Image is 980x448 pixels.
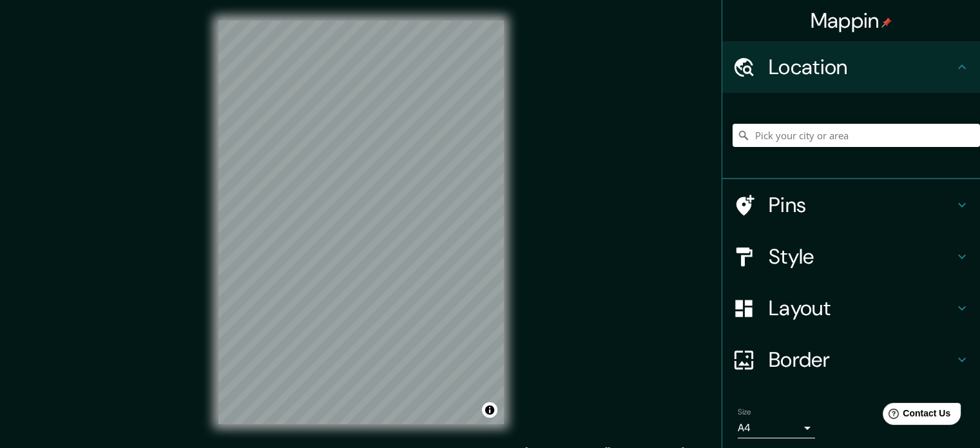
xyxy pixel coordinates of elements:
[738,407,751,418] label: Size
[881,17,892,28] img: pin-icon.png
[811,8,892,34] h4: Mappin
[769,244,954,269] h4: Style
[769,54,954,80] h4: Location
[738,418,815,438] div: A4
[218,21,504,424] canvas: Map
[769,295,954,321] h4: Layout
[769,347,954,373] h4: Border
[722,231,980,282] div: Style
[722,282,980,334] div: Layout
[722,179,980,231] div: Pins
[722,41,980,93] div: Location
[733,124,980,147] input: Pick your city or area
[769,192,954,218] h4: Pins
[722,334,980,385] div: Border
[482,402,497,418] button: Toggle attribution
[865,398,966,434] iframe: Help widget launcher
